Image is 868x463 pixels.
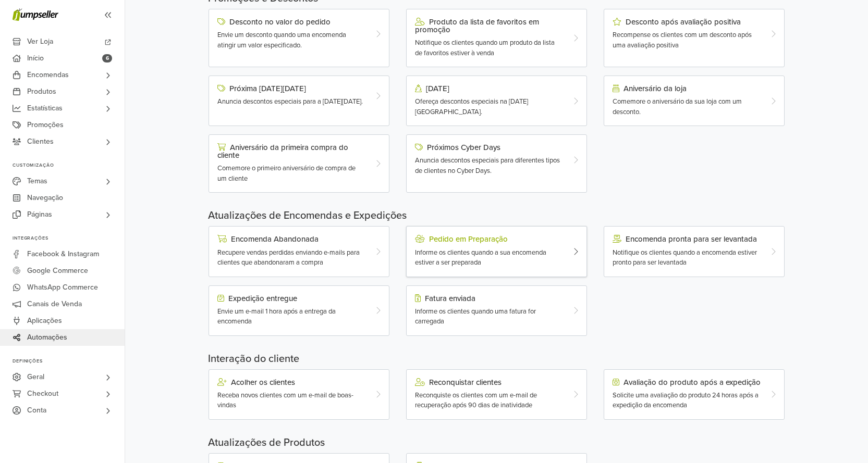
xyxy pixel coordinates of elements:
span: Produtos [27,83,56,100]
span: WhatsApp Commerce [27,279,98,296]
span: Informe os clientes quando uma fatura for carregada [415,307,536,326]
span: Ver Loja [27,33,53,50]
span: Conta [27,402,46,419]
span: Navegação [27,190,63,206]
h5: Atualizações de Produtos [208,436,786,449]
span: Estatísticas [27,100,63,117]
span: Geral [27,369,44,385]
span: Recompense os clientes com um desconto após uma avaliação positiva [613,31,752,49]
div: Aniversário da primeira compra do cliente [217,143,366,159]
p: Integrações [13,235,125,242]
span: Facebook & Instagram [27,246,99,262]
div: Encomenda Abandonada [217,235,366,243]
div: Desconto após avaliação positiva [613,18,761,26]
div: Encomenda pronta para ser levantada [613,235,761,243]
div: Aniversário da loja [613,84,761,93]
span: Recupere vendas perdidas enviando e-mails para clientes que abandonaram a compra [217,248,360,267]
span: Receba novos clientes com um e-mail de boas-vindas [217,391,353,410]
div: Expedição entregue [217,294,366,303]
span: Páginas [27,206,52,223]
span: Anuncia descontos especiais para diferentes tipos de clientes no Cyber Days. [415,156,560,175]
div: Desconto no valor do pedido [217,18,366,26]
span: Checkout [27,385,58,402]
span: Anuncia descontos especiais para a [DATE][DATE]. [217,97,363,106]
span: Clientes [27,133,54,150]
p: Definições [13,358,125,365]
div: Fatura enviada [415,294,564,303]
span: Envie um e-mail 1 hora após a entrega da encomenda [217,307,336,326]
p: Customização [13,162,125,169]
span: Envie um desconto quando uma encomenda atingir um valor especificado. [217,31,346,49]
span: Comemore o aniversário da sua loja com um desconto. [613,97,742,116]
span: Reconquiste os clientes com um e-mail de recuperação após 90 dias de inatividade [415,391,537,410]
span: Encomendas [27,67,69,83]
span: Aplicações [27,312,62,329]
div: Próximos Cyber Days [415,143,564,152]
span: Promoções [27,117,64,133]
div: Acolher os clientes [217,378,366,386]
span: Comemore o primeiro aniversário de compra de um cliente [217,164,356,183]
span: Solicite uma avaliação do produto 24 horas após a expedição da encomenda [613,391,759,410]
span: Canais de Venda [27,296,82,312]
span: Informe os clientes quando a sua encomenda estiver a ser preparada [415,248,546,267]
div: Pedido em Preparação [415,235,564,243]
div: Reconquistar clientes [415,378,564,386]
span: Início [27,50,44,67]
span: Automações [27,329,67,346]
div: [DATE] [415,84,564,93]
span: Notifique os clientes quando a encomenda estiver pronto para ser levantada [613,248,757,267]
span: Temas [27,173,47,190]
span: Notifique os clientes quando um produto da lista de favoritos estiver à venda [415,39,555,57]
div: Avaliação do produto após a expedição [613,378,761,386]
span: 6 [102,54,112,62]
div: Produto da lista de favoritos em promoção [415,18,564,34]
span: Ofereça descontos especiais na [DATE][GEOGRAPHIC_DATA]. [415,97,528,116]
h5: Atualizações de Encomendas e Expedições [208,209,786,222]
div: Próxima [DATE][DATE] [217,84,366,93]
span: Google Commerce [27,262,88,279]
h5: Interação do cliente [208,353,786,365]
